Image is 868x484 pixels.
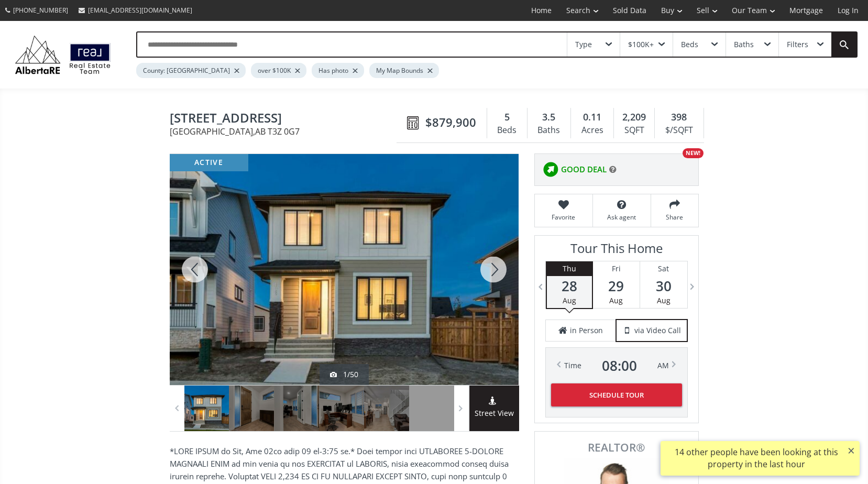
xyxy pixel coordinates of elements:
div: over $100K [251,63,306,78]
span: Aug [609,295,623,305]
div: Beds [492,123,522,138]
span: 29 [593,279,640,293]
span: [GEOGRAPHIC_DATA] , AB T3Z 0G7 [170,127,402,136]
span: GOOD DEAL [561,164,607,175]
div: Baths [734,41,754,48]
span: 28 [547,279,592,293]
h3: Tour This Home [545,241,688,261]
div: Time AM [564,358,669,373]
div: Fri [593,261,640,276]
span: via Video Call [634,325,681,336]
div: active [170,154,248,171]
span: Street View [469,408,519,420]
div: Acres [576,123,608,138]
div: $100K+ [628,41,654,48]
span: [EMAIL_ADDRESS][DOMAIN_NAME] [88,6,192,15]
div: 1/50 [330,369,358,380]
button: × [843,441,860,460]
img: Logo [10,33,115,76]
span: Aug [563,295,576,305]
div: Type [575,41,592,48]
div: County: [GEOGRAPHIC_DATA] [136,63,246,78]
span: Ask agent [598,213,645,222]
div: Beds [681,41,698,48]
div: SQFT [619,123,649,138]
button: Schedule Tour [551,383,682,406]
div: Filters [787,41,808,48]
span: in Person [570,325,603,336]
span: Aug [657,295,671,305]
span: 108 HARMONY Circle [170,111,402,127]
img: rating icon [540,159,561,180]
span: 08 : 00 [602,358,637,373]
span: Share [656,213,693,222]
span: REALTOR® [546,442,687,453]
div: $/SQFT [660,123,698,138]
div: NEW! [683,148,704,158]
span: [PHONE_NUMBER] [13,6,68,15]
div: 0.11 [576,111,608,124]
div: 14 other people have been looking at this property in the last hour [666,446,847,470]
div: Baths [533,123,565,138]
div: 5 [492,111,522,124]
div: 108 HARMONY Circle Calgary, AB T3Z 0G7 - Photo 1 of 50 [170,154,519,385]
div: Sat [640,261,687,276]
span: $879,900 [425,114,476,130]
a: [EMAIL_ADDRESS][DOMAIN_NAME] [73,1,197,20]
div: 3.5 [533,111,565,124]
span: Favorite [540,213,587,222]
div: 398 [660,111,698,124]
div: My Map Bounds [369,63,439,78]
span: 30 [640,279,687,293]
div: Thu [547,261,592,276]
div: Has photo [312,63,364,78]
span: 2,209 [622,111,646,124]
